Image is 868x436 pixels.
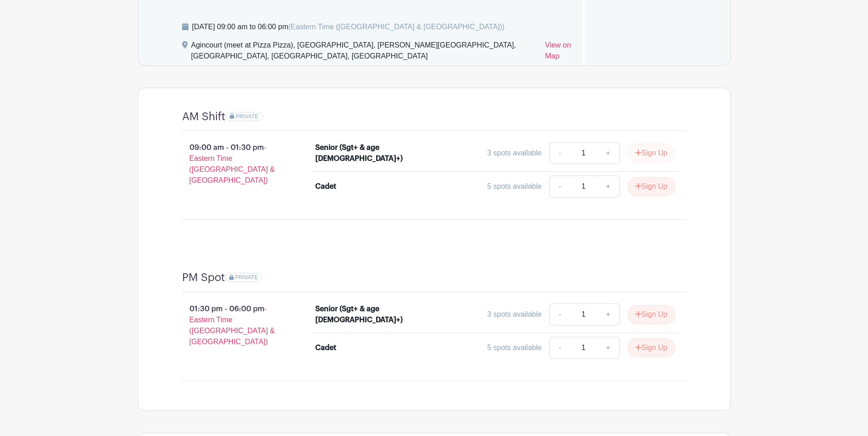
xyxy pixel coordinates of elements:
[191,40,538,65] div: Agincourt (meet at Pizza Pizza), [GEOGRAPHIC_DATA], [PERSON_NAME][GEOGRAPHIC_DATA], [GEOGRAPHIC_D...
[182,110,226,123] h4: AM Shift
[549,142,570,164] a: -
[235,274,258,281] span: PRIVATE
[487,342,542,353] div: 5 spots available
[597,175,620,197] a: +
[167,138,301,190] p: 09:00 am - 01:30 pm
[627,305,675,324] button: Sign Up
[487,148,542,159] div: 3 spots available
[167,300,301,351] p: 01:30 pm - 06:00 pm
[627,144,675,163] button: Sign Up
[549,303,570,325] a: -
[487,309,542,320] div: 3 spots available
[597,303,620,325] a: +
[288,23,505,31] span: (Eastern Time ([GEOGRAPHIC_DATA] & [GEOGRAPHIC_DATA]))
[627,338,675,357] button: Sign Up
[315,342,336,353] div: Cadet
[236,113,259,120] span: PRIVATE
[192,21,505,32] div: [DATE] 09:00 am to 06:00 pm
[315,303,403,325] div: Senior (Sgt+ & age [DEMOGRAPHIC_DATA]+)
[597,142,620,164] a: +
[182,271,225,284] h4: PM Spot
[487,181,542,192] div: 5 spots available
[315,181,336,192] div: Cadet
[315,142,403,164] div: Senior (Sgt+ & age [DEMOGRAPHIC_DATA]+)
[627,177,675,196] button: Sign Up
[545,40,571,65] a: View on Map
[549,337,570,359] a: -
[597,337,620,359] a: +
[549,175,570,197] a: -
